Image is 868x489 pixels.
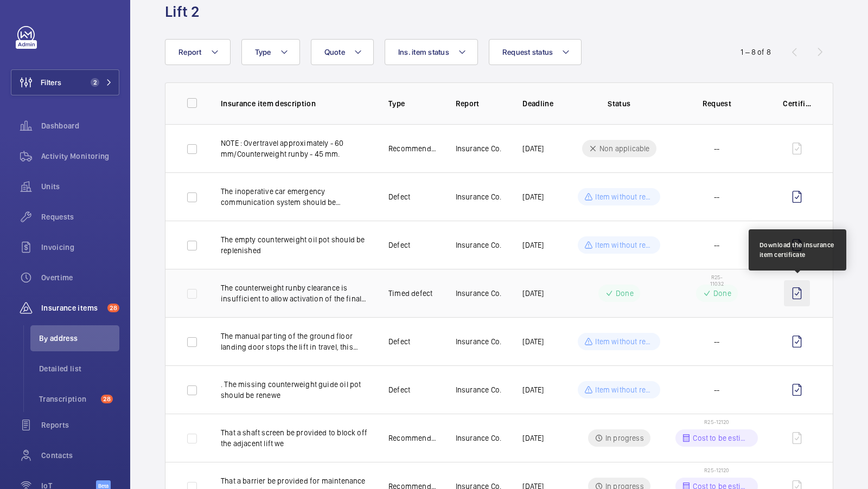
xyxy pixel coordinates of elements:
span: Report [178,48,202,56]
span: Transcription [39,394,97,404]
span: -- [714,143,719,154]
p: Defect [388,336,410,347]
p: Done [616,288,634,299]
p: Report [456,98,506,109]
p: Non applicable [599,143,650,154]
p: Insurance Co. [456,433,501,443]
p: The counterweight runby clearance is insufficient to allow activation of the final limit prior to... [221,282,371,304]
span: Activity Monitoring [41,151,119,162]
p: [DATE] [522,288,544,299]
p: Defect [388,384,410,395]
span: R25-12120 [704,419,729,425]
span: Requests [41,211,119,222]
p: Status [578,98,660,109]
button: Report [165,39,231,65]
span: 28 [107,304,119,312]
p: Recommendation [388,143,438,154]
button: Filters2 [11,69,119,95]
p: Insurance Co. [456,288,501,299]
p: Insurance item description [221,98,371,109]
span: Insurance items [41,303,103,313]
p: The manual parting of the ground floor landing door stops the lift in travel, this should be rect... [221,331,371,352]
span: -- [714,240,719,250]
p: Item without request [595,240,654,250]
h1: Lift 2 [165,2,316,22]
span: Overtime [41,272,119,283]
span: Filters [41,77,61,88]
span: 28 [101,395,113,403]
p: Timed defect [388,288,432,299]
button: Type [241,39,300,65]
span: Reports [41,420,119,430]
button: Ins. item status [385,39,478,65]
span: -- [714,336,719,347]
p: In progress [605,433,644,443]
p: Insurance Co. [456,143,501,154]
span: Type [255,48,271,56]
p: Item without request [595,191,654,202]
span: -- [714,384,719,395]
p: Insurance Co. [456,191,501,202]
button: Quote [311,39,374,65]
p: The empty counterweight oil pot should be replenished [221,234,371,256]
p: Cost to be estimated [693,433,751,443]
span: R25-12120 [704,467,729,473]
p: Deadline [522,98,570,109]
span: Request status [502,48,553,56]
p: [DATE] [522,191,544,202]
p: [DATE] [522,433,544,443]
p: [DATE] [522,143,544,154]
span: Invoicing [41,242,119,253]
p: Defect [388,240,410,250]
span: Quote [324,48,345,56]
span: R25-11032 [706,274,727,287]
p: Item without request [595,384,654,395]
p: . The missing counterweight guide oil pot should be renewe [221,379,371,401]
p: Certificate [783,98,811,109]
div: Download the insurance item certificate [759,240,835,260]
span: -- [714,191,719,202]
p: [DATE] [522,240,544,250]
p: Done [713,288,731,299]
span: Dashboard [41,120,119,131]
button: Request status [489,39,582,65]
p: [DATE] [522,384,544,395]
p: [DATE] [522,336,544,347]
div: 1 – 8 of 8 [741,47,771,57]
span: By address [39,333,119,344]
span: 2 [91,78,99,87]
p: Request [675,98,758,109]
p: Insurance Co. [456,240,501,250]
span: Detailed list [39,363,119,374]
p: Defect [388,191,410,202]
span: Contacts [41,450,119,461]
p: Item without request [595,336,654,347]
p: NOTE : Overtravel approximately - 60 mm/Counterweight runby - 45 mm. [221,138,371,159]
p: That a shaft screen be provided to block off the adjacent lift we [221,427,371,449]
span: Ins. item status [398,48,449,56]
p: Recommendation [388,433,438,443]
p: Insurance Co. [456,336,501,347]
p: Type [388,98,438,109]
p: The inoperative car emergency communication system should be reinstated [221,186,371,208]
span: Units [41,181,119,192]
p: Insurance Co. [456,384,501,395]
